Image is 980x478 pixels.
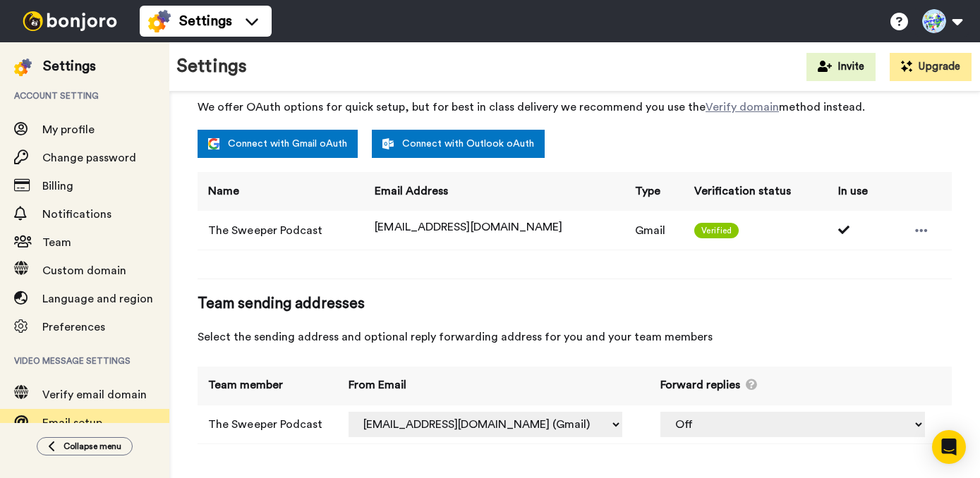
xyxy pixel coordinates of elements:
span: My profile [42,124,95,135]
span: Select the sending address and optional reply forwarding address for you and your team members [198,329,952,345]
a: Verify domain [706,102,779,113]
span: Verify email domain [42,389,147,400]
span: Collapse menu [63,441,121,452]
div: Open Intercom Messenger [932,430,966,464]
th: From Email [338,367,650,405]
button: Invite [806,53,876,81]
span: [EMAIL_ADDRESS][DOMAIN_NAME] [375,221,562,233]
span: Preferences [42,321,105,333]
img: settings-colored.svg [14,59,32,76]
th: Email Address [364,172,624,211]
h1: Settings [176,56,247,77]
img: google.svg [208,138,219,149]
th: Type [624,172,684,211]
span: Change password [42,152,136,164]
span: Forward replies [660,377,740,393]
td: Gmail [624,211,684,250]
td: The Sweeper Podcast [198,405,338,444]
span: Notifications [42,209,111,220]
th: In use [828,172,886,211]
span: Verified [694,223,739,238]
span: Custom domain [42,265,126,276]
img: settings-colored.svg [148,10,171,32]
th: Name [198,172,364,211]
img: outlook-white.svg [382,138,394,149]
span: Team [42,237,71,248]
td: The Sweeper Podcast [198,211,364,250]
div: Settings [43,56,96,76]
span: Settings [179,11,232,31]
a: Connect with Outlook oAuth [372,130,545,158]
th: Verification status [684,172,828,211]
span: Team sending addresses [198,293,952,314]
span: Language and region [42,293,153,305]
th: Team member [198,367,338,405]
img: bj-logo-header-white.svg [17,11,123,31]
button: Collapse menu [37,437,133,455]
i: Used 1 times [838,224,852,235]
span: We offer OAuth options for quick setup, but for best in class delivery we recommend you use the m... [198,99,952,116]
button: Upgrade [890,53,972,81]
span: Billing [42,180,73,192]
span: Email setup [42,417,102,429]
a: Connect with Gmail oAuth [198,130,358,158]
